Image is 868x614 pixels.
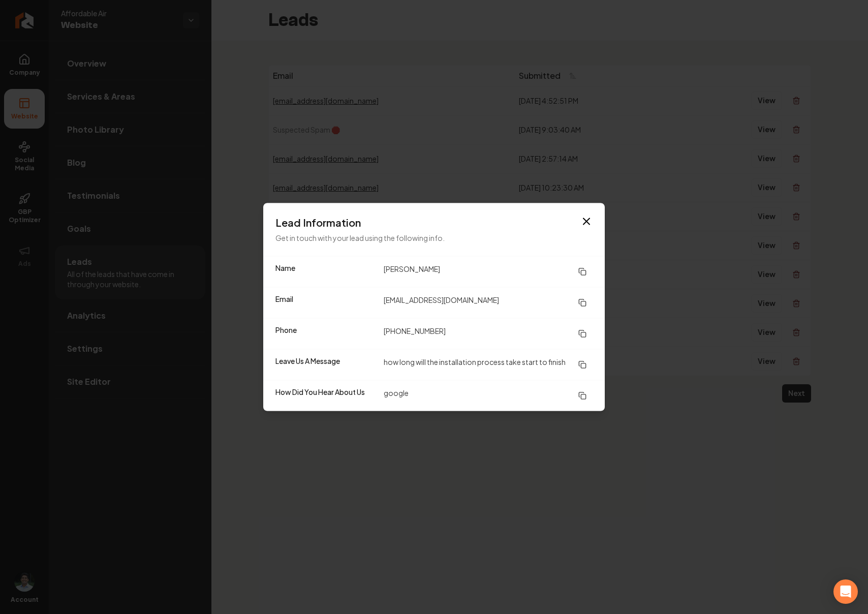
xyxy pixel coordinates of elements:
dt: Email [275,294,376,312]
dt: Name [275,263,376,281]
dt: Leave Us A Message [275,356,376,374]
dd: [PHONE_NUMBER] [384,325,593,343]
h3: Lead Information [275,216,593,230]
dd: google [384,387,593,405]
dd: [EMAIL_ADDRESS][DOMAIN_NAME] [384,294,593,312]
p: Get in touch with your lead using the following info. [275,232,593,244]
dd: how long will the installation process take start to finish [384,356,593,374]
dd: [PERSON_NAME] [384,263,593,281]
dt: How Did You Hear About Us [275,387,376,405]
dt: Phone [275,325,376,343]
